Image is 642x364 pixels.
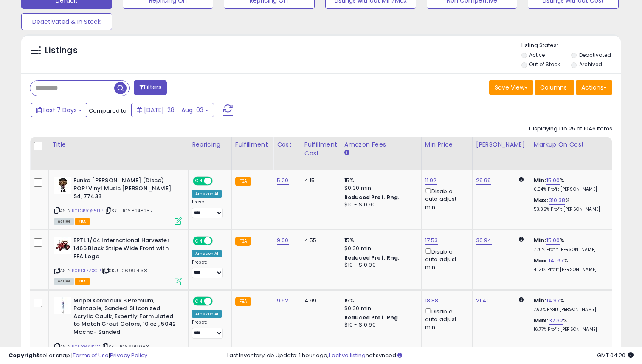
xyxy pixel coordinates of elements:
a: 310.38 [549,196,566,205]
span: FBA [75,218,90,225]
a: 5.20 [277,176,289,185]
small: FBA [235,297,251,306]
div: Fulfillment [235,140,270,149]
b: Reduced Prof. Rng. [344,194,400,201]
a: Privacy Policy [110,351,147,359]
div: Amazon AI [192,310,222,318]
span: OFF [211,178,225,185]
a: 29.99 [476,176,491,185]
span: Compared to: [89,107,128,115]
span: Last 7 Days [43,106,77,114]
span: OFF [211,297,225,305]
div: ASIN: [54,237,182,284]
div: $10 - $10.90 [344,262,415,269]
div: Amazon AI [192,190,222,198]
button: Deactivated & In Stock [21,13,112,30]
a: 37.32 [549,316,563,325]
p: 7.70% Profit [PERSON_NAME] [534,247,604,253]
div: Disable auto adjust min [425,307,466,331]
b: ERTL 1/64 International Harvester 1466 Black Stripe Wide Front with FFA Logo [73,237,177,262]
div: Cost [277,140,297,149]
div: Disable auto adjust min [425,186,466,211]
p: 7.63% Profit [PERSON_NAME] [534,307,604,313]
div: 4.99 [304,297,334,305]
div: Markup on Cost [534,140,607,149]
span: | SKU: 1069914138 [102,267,147,274]
a: Terms of Use [73,351,109,359]
button: Actions [576,80,612,95]
div: Min Price [425,140,469,149]
div: % [534,297,604,313]
span: FBA [75,278,90,285]
div: Repricing [192,140,228,149]
b: Funko [PERSON_NAME] (Disco) POP! Vinyl Music [PERSON_NAME]: S4, 77433 [73,177,177,203]
span: All listings currently available for purchase on Amazon [54,218,74,225]
p: 16.77% Profit [PERSON_NAME] [534,327,604,333]
img: 41ttpC01KuL._SL40_.jpg [54,237,71,254]
span: OFF [211,237,225,245]
p: 53.82% Profit [PERSON_NAME] [534,206,604,212]
div: Preset: [192,319,225,339]
th: The percentage added to the cost of goods (COGS) that forms the calculator for Min & Max prices. [530,137,611,170]
span: ON [194,178,204,185]
small: FBA [235,237,251,246]
div: % [534,317,604,333]
div: 4.55 [304,237,334,244]
div: $10 - $10.90 [344,322,415,329]
a: 141.67 [549,257,564,265]
button: [DATE]-28 - Aug-03 [131,103,214,117]
label: Out of Stock [529,61,560,68]
a: 17.53 [425,236,438,245]
div: 4.15 [304,177,334,184]
a: 15.00 [546,176,560,185]
div: Title [52,140,185,149]
div: $0.30 min [344,245,415,252]
a: B0BDL7ZXCP [72,267,101,274]
p: 41.21% Profit [PERSON_NAME] [534,267,604,273]
h5: Listings [45,45,78,56]
a: 9.62 [277,296,289,305]
label: Active [529,51,545,59]
b: Reduced Prof. Rng. [344,314,400,321]
b: Min: [534,176,546,184]
strong: Copyright [8,351,39,359]
span: Columns [540,83,567,92]
span: 2025-08-11 04:20 GMT [597,351,634,359]
small: Amazon Fees. [344,149,349,157]
button: Last 7 Days [31,103,87,117]
div: Last InventoryLab Update: 1 hour ago, not synced. [227,352,634,360]
b: Max: [534,316,549,324]
div: Amazon AI [192,250,222,257]
div: ASIN: [54,177,182,224]
div: 15% [344,177,415,184]
button: Columns [535,80,574,95]
div: Preset: [192,199,225,218]
label: Deactivated [579,51,611,59]
a: 18.88 [425,296,439,305]
a: 1 active listing [329,351,366,359]
button: Save View [489,80,533,95]
div: 15% [344,297,415,305]
a: 11.92 [425,176,437,185]
div: seller snap | | [8,352,147,360]
p: Listing States: [521,42,621,50]
div: % [534,177,604,192]
div: Displaying 1 to 25 of 1046 items [529,125,612,133]
a: 9.00 [277,236,289,245]
span: [DATE]-28 - Aug-03 [144,106,203,114]
b: Max: [534,257,549,265]
small: FBA [235,177,251,186]
div: [PERSON_NAME] [476,140,527,149]
div: Fulfillment Cost [304,140,337,158]
b: Min: [534,236,546,244]
div: Amazon Fees [344,140,418,149]
span: All listings currently available for purchase on Amazon [54,278,74,285]
b: Min: [534,296,546,305]
div: 15% [344,237,415,244]
p: 6.54% Profit [PERSON_NAME] [534,186,604,192]
button: Filters [134,80,167,95]
a: 14.97 [546,296,560,305]
img: 31V5q-TRIaL._SL40_.jpg [54,297,71,314]
div: Preset: [192,260,225,279]
b: Mapei Keracaulk S Premium, Paintable, Sanded, Siliconized Acrylic Caulk, Expertly Formulated to M... [73,297,177,339]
